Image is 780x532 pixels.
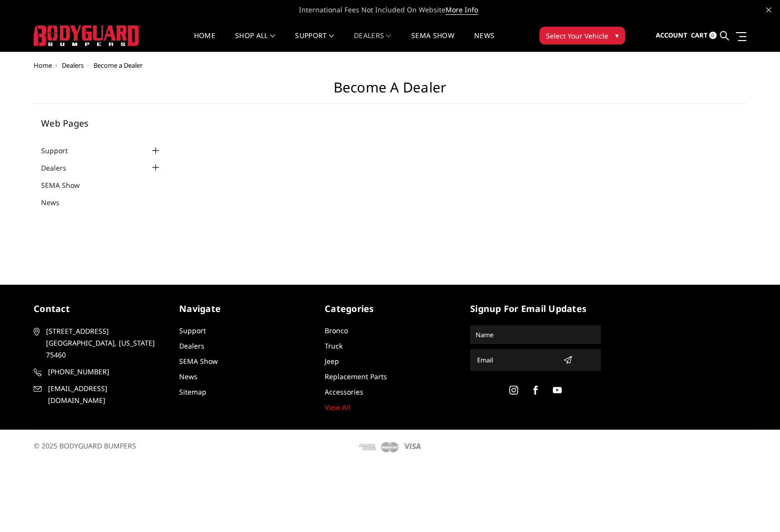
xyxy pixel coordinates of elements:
[445,5,478,15] a: More Info
[194,32,215,51] a: Home
[656,31,687,40] span: Account
[179,326,206,335] a: Support
[615,30,619,41] span: ▾
[472,327,599,343] input: Name
[62,61,84,70] a: Dealers
[474,32,494,51] a: News
[325,356,339,366] a: Jeep
[179,341,204,351] a: Dealers
[411,32,454,51] a: SEMA Show
[325,341,342,351] a: Truck
[48,366,163,378] span: [PHONE_NUMBER]
[235,32,275,51] a: shop all
[179,302,310,315] h5: Navigate
[46,325,161,361] span: [STREET_ADDRESS] [GEOGRAPHIC_DATA], [US_STATE] 75460
[546,31,608,41] span: Select Your Vehicle
[539,27,625,44] button: Select Your Vehicle
[691,22,717,49] a: Cart 0
[34,366,164,378] a: [PHONE_NUMBER]
[325,402,350,412] a: View All
[325,387,363,397] a: Accessories
[34,383,164,406] a: [EMAIL_ADDRESS][DOMAIN_NAME]
[709,32,717,39] span: 0
[179,387,206,397] a: Sitemap
[41,197,72,208] a: News
[691,31,708,40] span: Cart
[41,119,162,128] h5: Web Pages
[177,129,725,203] iframe: Form 0
[34,25,140,46] img: BODYGUARD BUMPERS
[94,61,143,70] span: Become a Dealer
[41,145,80,156] a: Support
[473,352,559,368] input: Email
[179,356,218,366] a: SEMA Show
[179,372,197,381] a: News
[295,32,334,51] a: Support
[48,383,163,406] span: [EMAIL_ADDRESS][DOMAIN_NAME]
[470,302,601,315] h5: signup for email updates
[34,441,136,450] span: © 2025 BODYGUARD BUMPERS
[34,61,52,70] a: Home
[656,22,687,49] a: Account
[325,326,348,335] a: Bronco
[354,32,391,51] a: Dealers
[34,79,746,104] h1: Become a Dealer
[325,372,387,381] a: Replacement Parts
[34,302,164,315] h5: contact
[325,302,455,315] h5: Categories
[41,163,79,173] a: Dealers
[41,180,92,190] a: SEMA Show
